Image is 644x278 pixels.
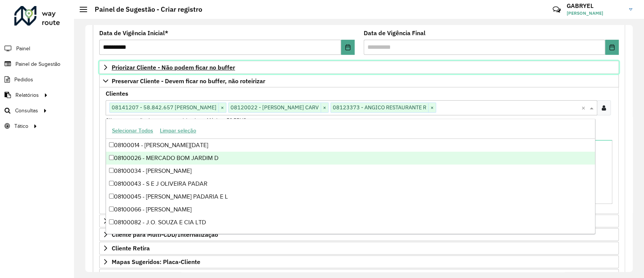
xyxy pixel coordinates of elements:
[321,103,328,112] span: ×
[605,40,619,55] button: Choose Date
[15,91,39,99] span: Relatórios
[567,10,623,17] span: [PERSON_NAME]
[112,78,265,84] span: Preservar Cliente - Devem ficar no buffer, não roteirizar
[99,228,619,241] a: Cliente para Multi-CDD/Internalização
[14,122,28,130] span: Tático
[99,242,619,255] a: Cliente Retira
[99,28,168,37] label: Data de Vigência Inicial
[106,117,246,124] small: Clientes que não devem ser roteirizados – Máximo 50 PDVS
[112,231,218,238] span: Cliente para Multi-CDD/Internalização
[229,103,321,112] span: 08120022 - [PERSON_NAME] CARV
[112,259,200,265] span: Mapas Sugeridos: Placa-Cliente
[112,64,235,70] span: Priorizar Cliente - Não podem ficar no buffer
[106,190,595,203] div: 08100045 - [PERSON_NAME] PADARIA E L
[364,28,426,37] label: Data de Vigência Final
[16,45,30,53] span: Painel
[99,61,619,74] a: Priorizar Cliente - Não podem ficar no buffer
[567,2,623,9] h3: GABRYEL
[549,2,565,18] a: Contato Rápido
[218,103,226,112] span: ×
[14,76,33,84] span: Pedidos
[112,245,150,251] span: Cliente Retira
[341,40,355,55] button: Choose Date
[99,214,619,227] a: Cliente para Recarga
[15,107,38,115] span: Consultas
[106,177,595,190] div: 08100043 - S E J OLIVEIRA PADAR
[87,5,202,14] h2: Painel de Sugestão - Criar registro
[106,152,595,165] div: 08100026 - MERCADO BOM JARDIM D
[106,216,595,229] div: 08100082 - J.O. SOUZA E CIA LTD
[99,255,619,268] a: Mapas Sugeridos: Placa-Cliente
[99,87,619,214] div: Preservar Cliente - Devem ficar no buffer, não roteirizar
[106,165,595,177] div: 08100034 - [PERSON_NAME]
[15,60,60,68] span: Painel de Sugestão
[331,103,428,112] span: 08123373 - ANGICO RESTAURANTE R
[106,203,595,216] div: 08100066 - [PERSON_NAME]
[109,125,157,137] button: Selecionar Todos
[581,103,588,112] span: Clear all
[106,139,595,152] div: 08100014 - [PERSON_NAME][DATE]
[106,89,128,98] label: Clientes
[99,75,619,87] a: Preservar Cliente - Devem ficar no buffer, não roteirizar
[106,119,595,234] ng-dropdown-panel: Options list
[428,103,436,112] span: ×
[106,229,595,242] div: 08100092 - [PERSON_NAME]
[157,125,200,137] button: Limpar seleção
[110,103,218,112] span: 08141207 - 58.842.657 [PERSON_NAME]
